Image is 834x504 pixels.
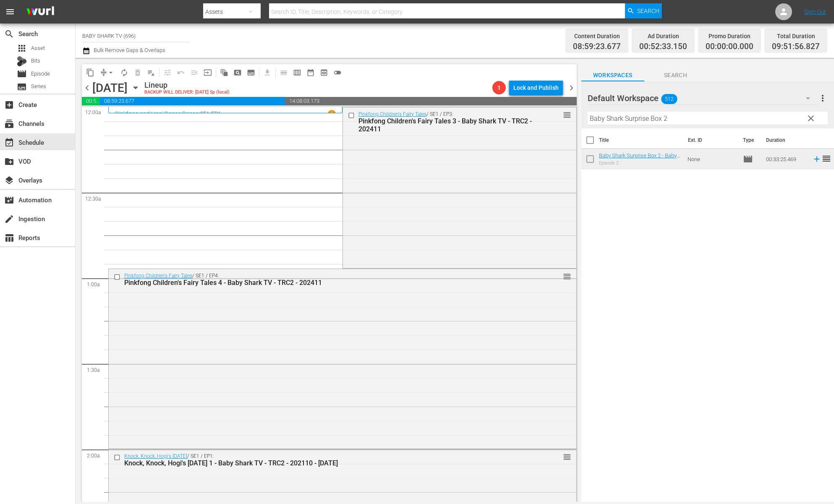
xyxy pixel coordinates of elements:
[358,111,533,133] div: / SE1 / EP3:
[684,149,740,169] td: None
[115,110,199,117] a: Pinkfong and Hogi Dance Dance
[330,111,333,117] p: 1
[244,66,258,79] span: Create Series Block
[4,233,14,243] span: Reports
[644,70,707,81] span: Search
[821,154,831,164] span: reorder
[4,157,14,167] span: VOD
[358,117,533,133] div: Pinkfong Children's Fairy Tales 3 - Baby Shark TV - TRC2 - 202411
[333,68,342,77] span: toggle_off
[581,70,644,81] span: Workspaces
[144,90,230,95] div: BACKUP WILL DELIVER: [DATE] 5p (local)
[625,3,662,18] button: Search
[4,138,14,148] span: Schedule
[120,68,128,77] span: autorenew_outlined
[738,128,761,152] th: Type
[97,66,118,79] span: Remove Gaps & Overlaps
[31,44,45,52] span: Asset
[4,119,14,129] span: Channels
[82,97,100,105] span: 00:52:33.150
[17,43,27,53] span: Asset
[17,82,27,92] span: Series
[566,83,577,93] span: chevron_right
[274,64,290,81] span: Day Calendar View
[31,82,46,91] span: Series
[31,70,50,78] span: Episode
[4,29,14,39] span: Search
[204,68,212,77] span: input
[320,68,328,77] span: preview_outlined
[82,83,92,93] span: chevron_left
[772,42,820,52] span: 09:51:56.827
[290,66,304,79] span: Week Calendar View
[761,128,811,152] th: Duration
[100,97,285,105] span: 08:59:23.677
[706,30,753,42] div: Promo Duration
[212,111,220,117] p: EP4
[492,84,506,91] span: 1
[706,42,753,52] span: 00:00:00.000
[573,42,621,52] span: 08:59:23.677
[513,80,559,95] div: Lock and Publish
[147,68,155,77] span: playlist_remove_outlined
[683,128,737,152] th: Ext. ID
[124,273,192,279] a: Pinkfong Children's Fairy Tales
[174,66,188,79] span: Revert to Primary Episode
[4,100,14,110] span: Create
[118,66,131,79] span: Loop Content
[124,273,529,287] div: / SE1 / EP4:
[818,93,828,103] span: more_vert
[818,88,828,108] button: more_vert
[124,453,529,467] div: / SE1 / EP1:
[4,214,14,224] span: Ingestion
[124,459,529,467] div: Knock, Knock, Hogi's [DATE] 1 - Baby Shark TV - TRC2 - 202110 - [DATE]
[639,42,687,52] span: 00:52:33.150
[220,68,228,77] span: auto_awesome_motion_outlined
[599,152,680,165] a: Baby Shark Surprise Box 2 - Baby Shark TV - TRC2 - 202108
[144,66,158,79] span: Clear Lineup
[358,111,426,117] a: Pinkfong Children's Fairy Tales
[17,56,27,66] div: Bits
[107,68,115,77] span: arrow_drop_down
[599,160,681,166] div: Episode 2
[99,68,108,77] span: compress
[563,452,571,462] span: reorder
[563,272,571,281] span: reorder
[588,86,818,110] div: Default Workspace
[20,2,60,22] img: ans4CAIJ8jUAAAAAAAAAAAAAAAAAAAAAAAAgQb4GAAAAAAAAAAAAAAAAAAAAAAAAJMjXAAAAAAAAAAAAAAAAAAAAAAAAgAT5G...
[573,30,621,42] div: Content Duration
[4,175,14,185] span: Overlays
[563,110,571,120] span: reorder
[231,66,244,79] span: Create Search Block
[639,30,687,42] div: Ad Duration
[84,66,97,79] span: Copy Lineup
[306,68,315,77] span: date_range_outlined
[92,81,128,95] div: [DATE]
[804,111,817,125] button: clear
[124,279,529,287] div: Pinkfong Children's Fairy Tales 4 - Baby Shark TV - TRC2 - 202411
[806,113,816,123] span: clear
[233,68,242,77] span: pageview_outlined
[317,66,331,79] span: View Backup
[812,154,821,164] svg: Add to Schedule
[772,30,820,42] div: Total Duration
[144,81,230,90] div: Lineup
[31,57,40,65] span: Bits
[258,64,274,81] span: Download as CSV
[331,66,344,79] span: 24 hours Lineup View is OFF
[563,110,571,119] button: reorder
[86,68,94,77] span: content_copy
[563,272,571,280] button: reorder
[5,7,15,17] span: menu
[763,149,809,169] td: 00:33:25.469
[131,66,144,79] span: Select an event to delete
[188,66,201,79] span: Fill episodes with ad slates
[304,66,317,79] span: Month Calendar View
[293,68,301,77] span: calendar_view_week_outlined
[563,452,571,461] button: reorder
[661,90,677,108] span: 512
[201,111,212,117] p: SE1 /
[804,8,826,15] a: Sign Out
[214,64,231,81] span: Refresh All Search Blocks
[285,97,576,105] span: 14:08:03.173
